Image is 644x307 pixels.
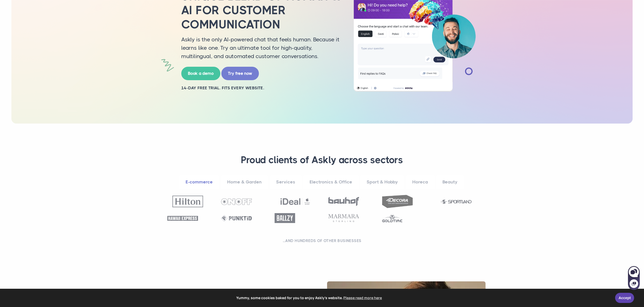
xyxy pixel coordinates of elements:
[328,197,359,206] img: Bauhof
[303,175,359,189] a: Electronics & Office
[270,175,302,189] a: Services
[275,213,295,223] img: Ballzy
[179,175,219,189] a: E-commerce
[360,175,404,189] a: Sport & Hobby
[181,35,341,60] p: Askly is the only AI-powered chat that feels human. Because it learns like one. Try an ultimate t...
[7,294,612,302] span: Yummy, some cookies baked for you to enjoy Askly's website.
[280,196,311,207] img: Ideal
[165,154,479,166] h3: Proud clients of Askly across sectors
[441,200,471,204] img: Sportland
[406,175,435,189] a: Horeca
[615,293,634,303] a: Accept
[165,238,479,243] h2: ...and hundreds of other businesses
[221,215,252,221] img: Punktid
[181,85,341,91] h2: 14-day free trial. Fits every website.
[628,265,640,291] iframe: Askly chat
[172,196,203,207] img: Hilton
[167,216,198,221] img: Hawaii Express
[382,214,403,222] img: Goldtime
[343,294,383,302] a: learn more about cookies
[221,67,259,80] a: Try free now
[181,67,220,80] a: Book a demo
[436,175,464,189] a: Beauty
[221,175,268,189] a: Home & Garden
[221,198,252,205] img: OnOff
[328,214,359,222] img: Marmara Sterling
